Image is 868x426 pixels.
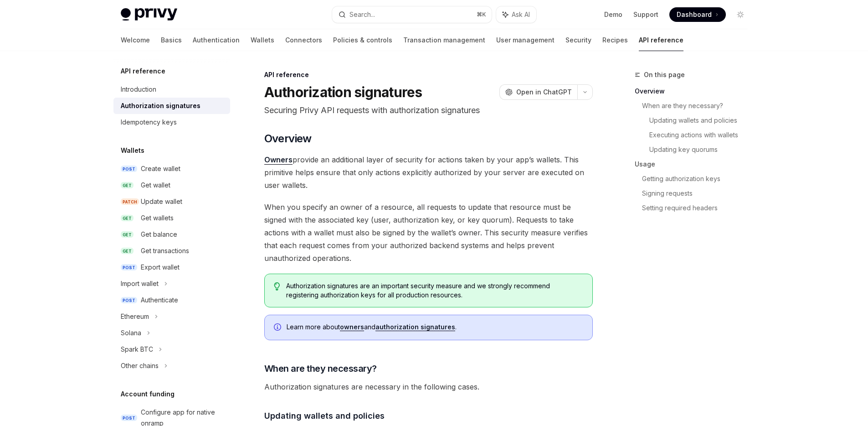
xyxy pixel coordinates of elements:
[642,201,755,215] a: Setting required headers
[285,29,322,51] a: Connectors
[349,9,375,20] div: Search...
[121,100,200,111] div: Authorization signatures
[193,29,240,51] a: Authentication
[141,163,180,174] div: Create wallet
[113,98,230,114] a: Authorization signatures
[644,69,685,80] span: On this page
[286,281,583,300] span: Authorization signatures are an important security measure and we strongly recommend registering ...
[604,10,622,19] a: Demo
[264,104,593,117] p: Securing Privy API requests with authorization signatures
[565,29,591,51] a: Security
[141,295,178,306] div: Authenticate
[121,344,153,355] div: Spark BTC
[516,88,572,97] span: Open in ChatGPT
[121,360,159,371] div: Other chains
[264,131,312,146] span: Overview
[141,213,174,223] div: Get wallets
[602,29,628,51] a: Recipes
[639,29,683,51] a: API reference
[333,29,392,51] a: Policies & controls
[161,29,182,51] a: Basics
[121,389,175,400] h5: Account funding
[141,180,170,191] div: Get wallet
[121,215,134,222] span: GET
[121,198,139,205] span: PATCH
[113,177,230,193] a: GETGet wallet
[375,323,455,331] a: authorization signatures
[113,161,230,177] a: POSTCreate wallet
[121,166,137,172] span: POST
[113,193,230,210] a: PATCHUpdate wallet
[121,278,159,289] div: Import wallet
[121,415,137,421] span: POST
[649,142,755,157] a: Updating key quorums
[264,410,385,422] span: Updating wallets and policies
[677,10,712,19] span: Dashboard
[141,196,182,207] div: Update wallet
[264,201,593,265] span: When you specify an owner of a resource, all requests to update that resource must be signed with...
[121,8,177,21] img: light logo
[121,311,149,322] div: Ethereum
[264,70,593,79] div: API reference
[121,248,134,255] span: GET
[477,11,486,18] span: ⌘ K
[121,145,144,156] h5: Wallets
[496,29,555,51] a: User management
[287,322,583,332] span: Learn more about and .
[113,81,230,98] a: Introduction
[113,114,230,130] a: Idempotency keys
[251,29,274,51] a: Wallets
[113,226,230,243] a: GETGet balance
[121,66,165,77] h5: API reference
[121,182,134,189] span: GET
[635,84,755,99] a: Overview
[642,186,755,201] a: Signing requests
[121,264,137,271] span: POST
[121,231,134,238] span: GET
[669,7,726,22] a: Dashboard
[121,327,141,338] div: Solana
[512,10,530,19] span: Ask AI
[633,10,658,19] a: Support
[274,323,283,332] svg: Info
[113,259,230,275] a: POSTExport wallet
[121,84,156,95] div: Introduction
[642,171,755,186] a: Getting authorization keys
[113,243,230,259] a: GETGet transactions
[121,297,137,304] span: POST
[113,210,230,226] a: GETGet wallets
[264,362,377,375] span: When are they necessary?
[141,262,180,273] div: Export wallet
[264,153,593,192] span: provide an additional layer of security for actions taken by your app’s wallets. This primitive h...
[496,6,536,23] button: Ask AI
[635,157,755,171] a: Usage
[649,128,755,142] a: Executing actions with wallets
[642,99,755,113] a: When are they necessary?
[121,29,150,51] a: Welcome
[264,155,293,165] a: Owners
[264,84,422,100] h1: Authorization signatures
[340,323,364,331] a: owners
[113,292,230,308] a: POSTAuthenticate
[264,380,593,393] span: Authorization signatures are necessary in the following cases.
[499,84,577,100] button: Open in ChatGPT
[121,117,177,128] div: Idempotency keys
[274,282,280,291] svg: Tip
[332,6,492,23] button: Search...⌘K
[649,113,755,128] a: Updating wallets and policies
[141,245,189,256] div: Get transactions
[403,29,485,51] a: Transaction management
[733,7,748,22] button: Toggle dark mode
[141,229,177,240] div: Get balance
